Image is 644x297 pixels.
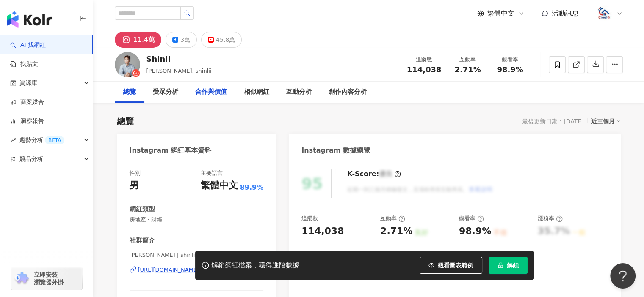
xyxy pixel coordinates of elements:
div: 11.4萬 [133,34,155,46]
span: 房地產 · 財經 [130,216,264,223]
div: BETA [45,136,64,144]
div: Instagram 數據總覽 [301,146,370,155]
div: 近三個月 [591,116,621,127]
div: 網紅類型 [130,205,155,214]
span: 競品分析 [19,150,43,169]
button: 3萬 [166,32,197,48]
div: Instagram 網紅基本資料 [130,146,212,155]
a: searchAI 找網紅 [10,41,46,49]
span: 活動訊息 [552,9,579,17]
div: 漲粉率 [538,215,563,222]
button: 觀看圖表範例 [420,257,482,274]
div: 互動分析 [286,87,312,97]
button: 解鎖 [489,257,528,274]
div: 社群簡介 [130,236,155,245]
span: 資源庫 [19,74,37,93]
span: 114,038 [407,65,442,74]
div: 觀看率 [494,55,526,64]
img: logo.png [596,5,612,22]
span: lock [498,262,503,268]
div: 解鎖網紅檔案，獲得進階數據 [211,261,299,270]
div: 創作內容分析 [329,87,367,97]
span: 觀看圖表範例 [438,262,473,269]
div: 3萬 [180,34,190,46]
div: K-Score : [347,169,401,179]
div: 追蹤數 [301,215,318,222]
div: 總覽 [117,115,134,127]
img: chrome extension [14,272,30,285]
div: 受眾分析 [153,87,178,97]
span: 2.71% [454,65,481,74]
div: 性別 [130,169,141,177]
span: rise [10,137,16,143]
div: 觀看率 [459,215,484,222]
a: 找貼文 [10,60,38,68]
span: 繁體中文 [487,9,514,18]
div: 主要語言 [201,169,223,177]
div: 合作與價值 [195,87,227,97]
span: 立即安裝 瀏覽器外掛 [34,271,64,286]
a: chrome extension立即安裝 瀏覽器外掛 [11,267,82,290]
div: Shinli [146,54,212,64]
a: 洞察報告 [10,117,44,125]
div: 98.9% [459,225,491,238]
span: 解鎖 [507,262,519,269]
div: 45.8萬 [216,34,235,46]
button: 11.4萬 [115,32,162,48]
span: search [184,10,190,16]
div: 互動率 [452,55,484,64]
div: 追蹤數 [407,55,442,64]
div: 114,038 [301,225,344,238]
span: [PERSON_NAME], shinlii [146,68,212,74]
a: 商案媒合 [10,98,44,106]
button: 45.8萬 [201,32,242,48]
div: 相似網紅 [244,87,269,97]
span: 趨勢分析 [19,131,64,150]
img: logo [7,11,52,28]
div: 互動率 [380,215,405,222]
div: 最後更新日期：[DATE] [522,118,583,125]
div: 男 [130,179,139,192]
img: KOL Avatar [115,52,140,77]
div: 總覽 [123,87,136,97]
div: 繁體中文 [201,179,238,192]
div: 2.71% [380,225,412,238]
span: 98.9% [497,65,523,74]
span: 89.9% [240,183,264,192]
